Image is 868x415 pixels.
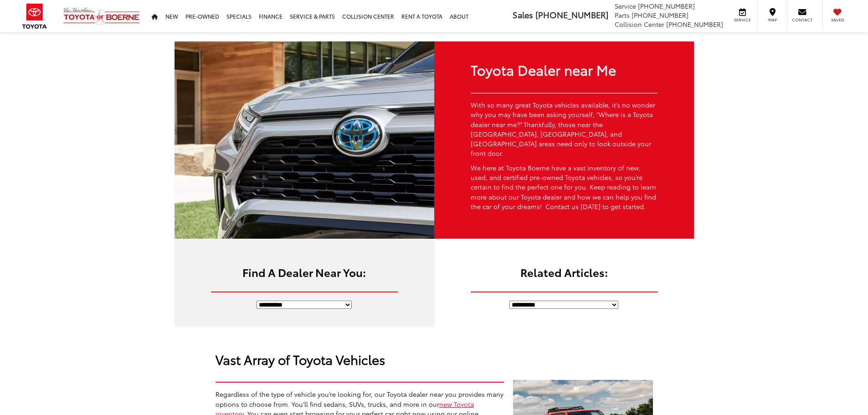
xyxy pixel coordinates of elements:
span: Collision Center [615,20,664,29]
span: Service [732,17,753,23]
span: [PHONE_NUMBER] [666,20,723,29]
div: Toyota Dealer near Me [471,60,657,79]
span: Service [615,1,636,10]
div: Vast Array of Toyota Vehicles [216,350,504,368]
span: [PHONE_NUMBER] [535,9,608,20]
span: Saved [827,17,847,23]
span: Sales [513,9,533,20]
span: Contact [792,17,812,23]
span: Map [762,17,782,23]
span: Parts [615,10,630,20]
p: With so many great Toyota vehicles available, it’s no wonder why you may have been asking yoursel... [471,100,657,159]
p: We here at Toyota Boerne have a vast inventory of new, used, and certified pre-owned Toyota vehic... [471,163,657,211]
span: [PHONE_NUMBER] [632,10,688,20]
img: Vic Vaughan Toyota of Boerne [63,7,140,26]
h3: Related Articles: [471,266,657,278]
h3: Find A Dealer Near You: [211,266,398,278]
span: [PHONE_NUMBER] [638,1,695,10]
